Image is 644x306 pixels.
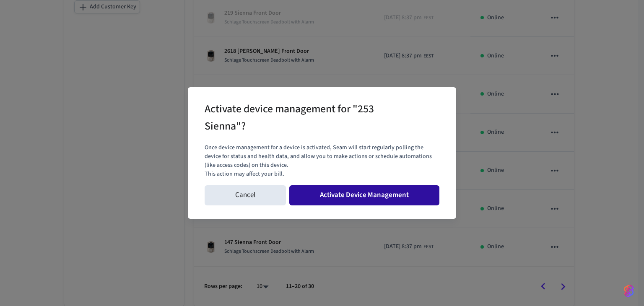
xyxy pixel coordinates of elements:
[205,97,416,140] h2: Activate device management for "253 Sienna"?
[205,170,439,179] p: This action may affect your bill.
[205,185,286,205] button: Cancel
[624,284,634,298] img: SeamLogoGradient.69752ec5.svg
[289,185,439,205] button: Activate Device Management
[205,143,439,170] p: Once device management for a device is activated, Seam will start regularly polling the device fo...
